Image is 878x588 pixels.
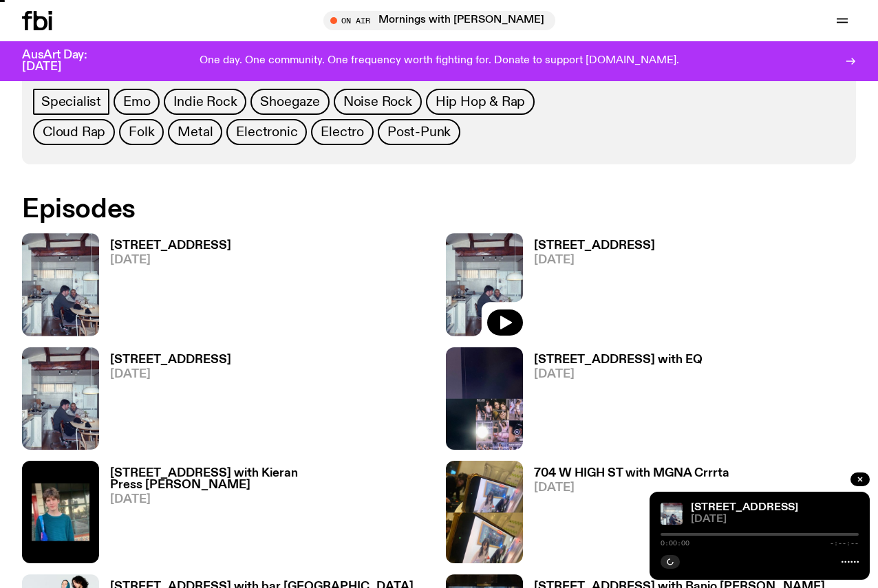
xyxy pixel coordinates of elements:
img: Pat sits at a dining table with his profile facing the camera. Rhea sits to his left facing the c... [22,233,99,336]
img: Artist MGNA Crrrta [446,461,523,563]
button: On AirMornings with [PERSON_NAME] [323,11,555,30]
span: [DATE] [110,494,432,505]
a: [STREET_ADDRESS] with EQ[DATE] [523,354,703,450]
p: One day. One community. One frequency worth fighting for. Donate to support [DOMAIN_NAME]. [200,55,679,67]
span: Emo [123,94,150,109]
a: Folk [119,119,164,145]
a: [STREET_ADDRESS][DATE] [99,240,231,336]
span: Electro [321,124,364,140]
img: Pat sits at a dining table with his profile facing the camera. Rhea sits to his left facing the c... [661,503,683,525]
a: Electronic [226,119,307,145]
span: Electronic [236,124,297,140]
h3: [STREET_ADDRESS] [534,240,655,252]
a: [STREET_ADDRESS] with Kieran Press [PERSON_NAME][DATE] [99,468,432,563]
span: Shoegaze [260,94,319,109]
span: Specialist [41,94,101,109]
span: Post-Punk [387,124,451,140]
a: Hip Hop & Rap [426,89,535,115]
a: Specialist [33,89,109,115]
span: [DATE] [110,254,231,266]
a: Cloud Rap [33,119,115,145]
a: [STREET_ADDRESS][DATE] [523,240,655,336]
a: Shoegaze [250,89,329,115]
span: [DATE] [691,514,859,525]
span: 0:00:00 [661,540,689,547]
span: [DATE] [534,482,729,494]
a: Indie Rock [164,89,246,115]
img: Pat sits at a dining table with his profile facing the camera. Rhea sits to his left facing the c... [22,347,99,450]
h3: [STREET_ADDRESS] [110,240,231,252]
span: Hip Hop & Rap [436,94,525,109]
a: Electro [311,119,374,145]
a: Noise Rock [334,89,422,115]
span: Noise Rock [343,94,412,109]
h3: [STREET_ADDRESS] with Kieran Press [PERSON_NAME] [110,468,432,491]
h3: [STREET_ADDRESS] with EQ [534,354,703,366]
a: Post-Punk [378,119,460,145]
span: Cloud Rap [43,124,105,140]
h3: 704 W HIGH ST with MGNA Crrrta [534,468,729,479]
a: Emo [114,89,160,115]
span: [DATE] [110,369,231,380]
a: 704 W HIGH ST with MGNA Crrrta[DATE] [523,468,729,563]
img: Pat sits at a dining table with his profile facing the camera. Rhea sits to his left facing the c... [446,233,523,336]
span: [DATE] [534,369,703,380]
span: Indie Rock [173,94,237,109]
span: Folk [129,124,154,140]
h3: [STREET_ADDRESS] [110,354,231,366]
a: [STREET_ADDRESS][DATE] [99,354,231,450]
a: [STREET_ADDRESS] [691,502,798,513]
a: Metal [168,119,222,145]
h3: AusArt Day: [DATE] [22,50,110,73]
h2: Episodes [22,197,573,222]
span: -:--:-- [830,540,859,547]
span: Metal [178,124,213,140]
span: [DATE] [534,254,655,266]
